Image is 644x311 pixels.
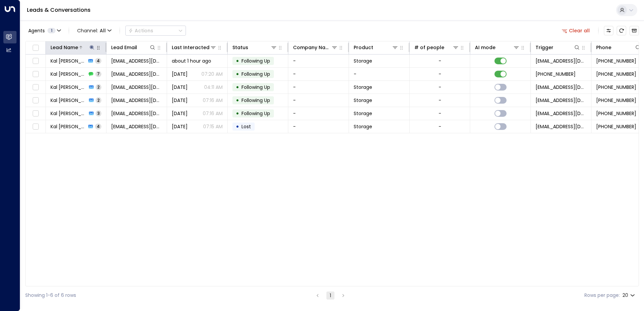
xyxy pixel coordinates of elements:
[596,58,636,64] span: +447592067696
[111,84,162,91] span: infofiveways@gmail.com
[354,58,372,64] span: Storage
[201,71,223,77] p: 07:20 AM
[203,110,223,117] p: 07:16 AM
[596,43,611,51] div: Phone
[241,71,270,77] span: Following Up
[111,43,137,51] div: Lead Email
[293,43,331,51] div: Company Name
[241,97,270,104] span: Following Up
[596,97,636,104] span: +447592067696
[172,123,188,130] span: Sep 19, 2025
[536,43,553,51] div: Trigger
[172,43,217,51] div: Last Interacted
[111,43,156,51] div: Lead Email
[172,97,188,104] span: Sep 19, 2025
[354,123,372,130] span: Storage
[236,95,239,106] div: •
[172,43,210,51] div: Last Interacted
[96,97,101,103] span: 2
[172,71,188,77] span: Oct 06, 2025
[100,28,106,33] span: All
[31,83,40,92] span: Toggle select row
[51,123,86,130] span: Kal Sam
[313,291,348,300] nav: pagination navigation
[74,26,114,35] button: Channel:All
[111,110,162,117] span: infofiveways@gmail.com
[111,123,162,130] span: infofiveways@gmail.com
[172,110,188,117] span: Sep 19, 2025
[51,110,87,117] span: Kal Sam
[51,43,78,51] div: Lead Name
[536,123,586,130] span: leads@space-station.co.uk
[172,58,211,64] span: about 1 hour ago
[31,70,40,78] span: Toggle select row
[536,97,586,104] span: leads@space-station.co.uk
[596,43,641,51] div: Phone
[232,43,277,51] div: Status
[74,26,114,35] span: Channel:
[236,68,239,80] div: •
[354,43,373,51] div: Product
[354,110,372,117] span: Storage
[536,43,580,51] div: Trigger
[51,43,95,51] div: Lead Name
[172,84,188,91] span: Sep 23, 2025
[584,292,620,299] label: Rows per page:
[604,26,613,35] button: Customize
[236,55,239,67] div: •
[125,26,186,36] div: Button group with a nested menu
[241,58,270,64] span: Following Up
[475,43,495,51] div: AI mode
[111,58,162,64] span: infofiveways@gmail.com
[236,108,239,119] div: •
[617,26,626,35] span: Refresh
[475,43,520,51] div: AI mode
[51,58,86,64] span: Kal Sam
[51,97,87,104] span: Kal Sam
[559,26,593,35] button: Clear all
[288,68,349,80] td: -
[414,43,444,51] div: # of people
[31,109,40,118] span: Toggle select row
[596,84,636,91] span: +447592067696
[204,84,223,91] p: 04:11 AM
[288,120,349,133] td: -
[95,58,101,64] span: 4
[96,84,101,90] span: 2
[349,68,410,80] td: -
[326,291,334,300] button: page 1
[232,43,248,51] div: Status
[241,123,251,130] span: Lost
[31,96,40,105] span: Toggle select row
[288,81,349,94] td: -
[293,43,338,51] div: Company Name
[288,94,349,107] td: -
[51,84,87,91] span: Kal Sam
[241,84,270,91] span: Following Up
[203,97,223,104] p: 07:16 AM
[31,57,40,65] span: Toggle select row
[596,71,636,77] span: +447592067696
[596,123,636,130] span: +447592067696
[439,58,441,64] div: -
[27,6,91,14] a: Leads & Conversations
[25,292,76,299] div: Showing 1-6 of 6 rows
[128,28,153,34] div: Actions
[125,26,186,36] button: Actions
[596,110,636,117] span: +447592067696
[47,28,56,33] span: 1
[203,123,223,130] p: 07:15 AM
[111,71,162,77] span: infofiveways@gmail.com
[439,84,441,91] div: -
[25,26,63,35] button: Agents1
[622,290,636,300] div: 20
[414,43,459,51] div: # of people
[111,97,162,104] span: infofiveways@gmail.com
[630,26,639,35] button: Archived Leads
[288,55,349,67] td: -
[241,110,270,117] span: Following Up
[95,71,101,77] span: 7
[354,84,372,91] span: Storage
[439,123,441,130] div: -
[536,110,586,117] span: leads@space-station.co.uk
